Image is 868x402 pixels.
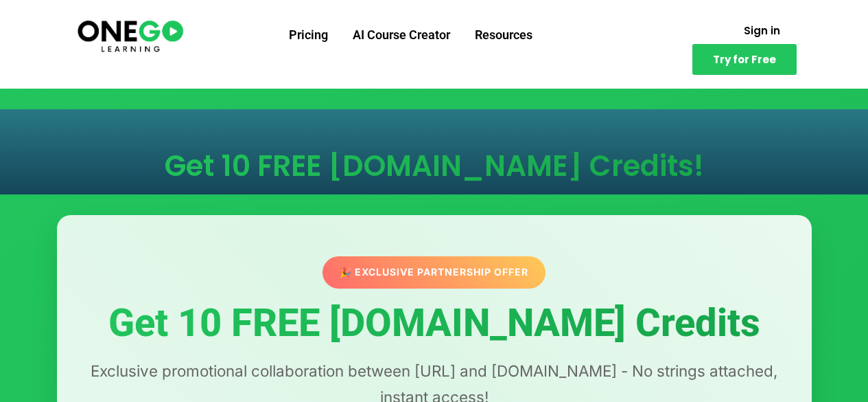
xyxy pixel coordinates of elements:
h1: Get 10 FREE [DOMAIN_NAME] Credits! [71,152,798,181]
a: Pricing [277,17,340,53]
a: Resources [462,17,545,53]
div: 🎉 Exclusive Partnership Offer [322,256,546,288]
a: AI Course Creator [340,17,462,53]
span: Sign in [744,25,780,36]
a: Sign in [727,17,797,44]
a: Try for Free [692,44,797,75]
h1: Get 10 FREE [DOMAIN_NAME] Credits [84,302,784,345]
span: Try for Free [713,54,776,65]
